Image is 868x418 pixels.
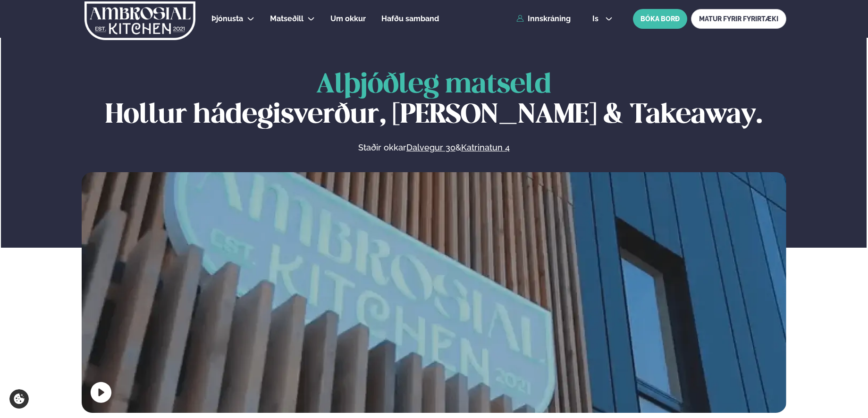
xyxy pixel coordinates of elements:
a: Hafðu samband [381,13,439,25]
a: Cookie settings [9,389,29,409]
a: Dalvegur 30 [406,142,455,153]
span: Þjónusta [211,14,243,23]
a: Katrinatun 4 [461,142,510,153]
h1: Hollur hádegisverður, [PERSON_NAME] & Takeaway. [82,70,786,131]
span: Matseðill [270,14,303,23]
a: Matseðill [270,13,303,25]
button: is [585,15,620,23]
a: Innskráning [516,15,571,23]
a: Um okkur [330,13,366,25]
a: Þjónusta [211,13,243,25]
a: MATUR FYRIR FYRIRTÆKI [691,9,786,29]
span: Alþjóðleg matseld [316,72,551,98]
span: Um okkur [330,14,366,23]
span: Hafðu samband [381,14,439,23]
span: is [592,15,601,23]
p: Staðir okkar & [255,142,612,153]
img: logo [84,1,196,40]
button: BÓKA BORÐ [633,9,687,29]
